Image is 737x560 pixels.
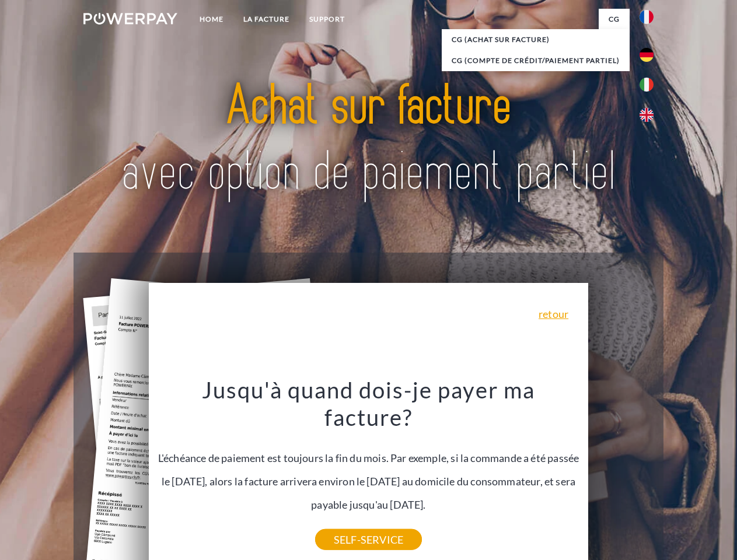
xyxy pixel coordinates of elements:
[640,48,654,62] img: de
[442,29,630,50] a: CG (achat sur facture)
[299,9,355,30] a: Support
[315,529,422,550] a: SELF-SERVICE
[233,9,299,30] a: LA FACTURE
[190,9,233,30] a: Home
[156,376,582,432] h3: Jusqu'à quand dois-je payer ma facture?
[640,78,654,92] img: it
[640,10,654,24] img: fr
[640,108,654,122] img: en
[599,9,630,30] a: CG
[83,13,177,24] img: logo-powerpay-white.svg
[156,376,582,540] div: L'échéance de paiement est toujours la fin du mois. Par exemple, si la commande a été passée le [...
[539,309,568,319] a: retour
[442,50,630,71] a: CG (Compte de crédit/paiement partiel)
[111,56,626,223] img: title-powerpay_fr.svg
